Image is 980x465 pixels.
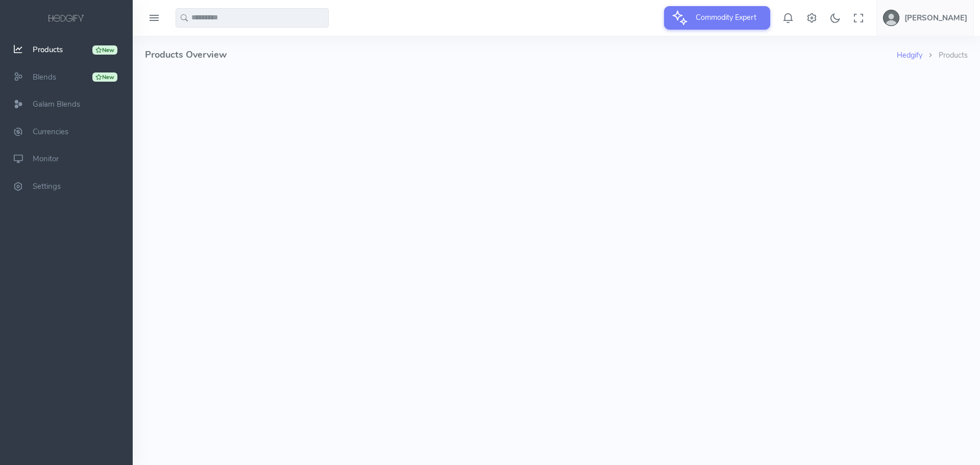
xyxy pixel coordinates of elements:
[145,36,897,74] h4: Products Overview
[46,13,86,25] img: logo
[33,72,56,82] span: Blends
[897,50,922,60] a: Hedgify
[904,14,967,22] h5: [PERSON_NAME]
[690,6,763,29] span: Commodity Expert
[664,6,770,30] button: Commodity Expert
[922,50,968,61] li: Products
[33,181,61,191] span: Settings
[33,99,80,109] span: Galam Blends
[33,154,59,164] span: Monitor
[33,127,68,137] span: Currencies
[92,45,117,55] div: New
[664,12,770,22] a: Commodity Expert
[883,10,899,26] img: user-image
[92,72,117,82] div: New
[33,44,63,55] span: Products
